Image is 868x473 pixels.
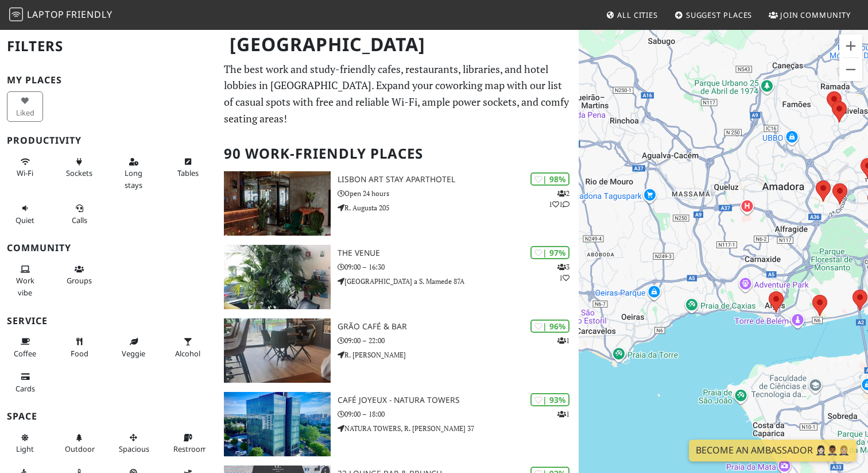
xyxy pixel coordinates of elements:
[115,332,152,363] button: Veggie
[7,367,43,398] button: Cards
[617,10,658,20] span: All Cities
[780,10,851,20] span: Join Community
[125,168,142,190] span: Long stays
[224,61,572,127] p: The best work and study-friendly cafes, restaurants, libraries, and hotel lobbies in [GEOGRAPHIC_...
[224,318,331,383] img: Grão Café & Bar
[686,10,753,20] span: Suggest Places
[66,8,112,21] span: Friendly
[9,7,23,21] img: LaptopFriendly
[338,322,579,332] h3: Grão Café & Bar
[338,175,579,184] h3: Lisbon Art Stay Aparthotel
[557,335,569,346] p: 1
[61,199,98,229] button: Calls
[17,168,33,178] span: Stable Wi-Fi
[72,215,87,225] span: Video/audio calls
[338,188,579,199] p: Open 24 hours
[601,5,662,25] a: All Cities
[224,136,572,171] h2: 90 Work-Friendly Places
[839,58,862,81] button: Zoom out
[338,276,579,287] p: [GEOGRAPHIC_DATA] a S. Mamede 87A
[7,199,43,229] button: Quiet
[224,245,331,309] img: The VENUE
[7,29,210,64] h2: Filters
[530,393,569,406] div: | 93%
[61,152,98,183] button: Sockets
[217,392,579,456] a: Café Joyeux - Natura Towers | 93% 1 Café Joyeux - Natura Towers 09:00 – 18:00 NATURA TOWERS, R. [...
[15,383,35,394] span: Credit cards
[61,332,98,363] button: Food
[220,29,576,60] h1: [GEOGRAPHIC_DATA]
[7,316,210,326] h3: Service
[764,5,855,25] a: Join Community
[9,5,113,25] a: LaptopFriendly LaptopFriendly
[338,423,579,434] p: NATURA TOWERS, R. [PERSON_NAME] 37
[549,188,569,210] p: 2 1 1
[670,5,757,25] a: Suggest Places
[338,335,579,346] p: 09:00 – 22:00
[224,392,331,456] img: Café Joyeux - Natura Towers
[7,428,43,459] button: Light
[217,318,579,383] a: Grão Café & Bar | 96% 1 Grão Café & Bar 09:00 – 22:00 R. [PERSON_NAME]
[27,8,64,21] span: Laptop
[14,348,36,359] span: Coffee
[839,34,862,57] button: Zoom in
[217,171,579,236] a: Lisbon Art Stay Aparthotel | 98% 211 Lisbon Art Stay Aparthotel Open 24 hours R. Augusta 205
[338,248,579,258] h3: The VENUE
[16,444,34,454] span: Natural light
[7,332,43,363] button: Coffee
[338,395,579,405] h3: Café Joyeux - Natura Towers
[7,135,210,146] h3: Productivity
[16,275,34,297] span: People working
[338,262,579,272] p: 09:00 – 16:30
[338,409,579,420] p: 09:00 – 18:00
[338,202,579,213] p: R. Augusta 205
[173,444,207,454] span: Restroom
[61,428,98,459] button: Outdoor
[338,349,579,360] p: R. [PERSON_NAME]
[177,168,199,178] span: Work-friendly tables
[217,245,579,309] a: The VENUE | 97% 31 The VENUE 09:00 – 16:30 [GEOGRAPHIC_DATA] a S. Mamede 87A
[15,215,34,225] span: Quiet
[530,172,569,186] div: | 98%
[175,348,200,359] span: Alcohol
[122,348,145,359] span: Veggie
[170,152,206,183] button: Tables
[115,428,152,459] button: Spacious
[170,428,206,459] button: Restroom
[557,409,569,420] p: 1
[71,348,88,359] span: Food
[530,246,569,259] div: | 97%
[7,75,210,86] h3: My Places
[7,152,43,183] button: Wi-Fi
[224,171,331,236] img: Lisbon Art Stay Aparthotel
[7,260,43,302] button: Work vibe
[66,168,92,178] span: Power sockets
[61,260,98,290] button: Groups
[170,332,206,363] button: Alcohol
[7,243,210,253] h3: Community
[115,152,152,194] button: Long stays
[65,444,95,454] span: Outdoor area
[67,275,92,286] span: Group tables
[7,411,210,422] h3: Space
[119,444,149,454] span: Spacious
[557,262,569,283] p: 3 1
[530,320,569,333] div: | 96%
